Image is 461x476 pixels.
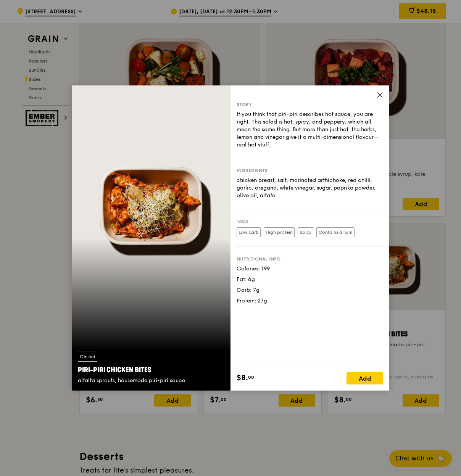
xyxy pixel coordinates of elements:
label: Spicy [298,227,313,237]
div: Nutritional info [237,256,383,262]
div: Tags [237,218,383,224]
div: Carb: 7g [237,286,383,294]
label: Contains allium [316,227,355,237]
label: High protein [264,227,295,237]
div: If you think that piri-piri describes hot sauce, you are right. This salad is hot, spicy, and pep... [237,111,383,149]
label: Low carb [237,227,261,237]
div: Ingredients [237,167,383,174]
span: $8. [237,372,248,384]
div: Calories: 199 [237,265,383,273]
div: Protein: 27g [237,297,383,305]
div: Piri-piri Chicken Bites [78,365,224,375]
div: Story [237,101,383,108]
div: chicken breast, salt, marinated arthichoke, red chilli, garlic, oregano, white vinegar, sugar, pa... [237,177,383,199]
div: Add [347,372,383,384]
div: Chilled [78,352,97,362]
div: alfalfa sprouts, housemade piri-piri sauce [78,377,224,384]
div: Fat: 6g [237,276,383,283]
span: 00 [248,374,254,380]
